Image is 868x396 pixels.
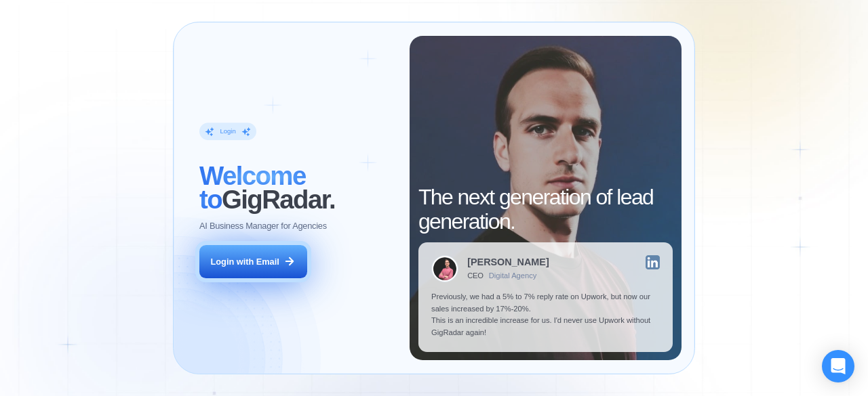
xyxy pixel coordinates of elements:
[467,257,549,267] div: [PERSON_NAME]
[467,271,484,280] div: CEO
[822,350,854,382] div: Open Intercom Messenger
[199,245,307,279] button: Login with Email
[199,221,327,233] p: AI Business Manager for Agencies
[220,127,236,136] div: Login
[489,271,537,280] div: Digital Agency
[418,185,673,233] h2: The next generation of lead generation.
[431,291,660,338] p: Previously, we had a 5% to 7% reply rate on Upwork, but now our sales increased by 17%-20%. This ...
[199,161,306,214] span: Welcome to
[199,164,397,211] h2: ‍ GigRadar.
[211,256,279,268] div: Login with Email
